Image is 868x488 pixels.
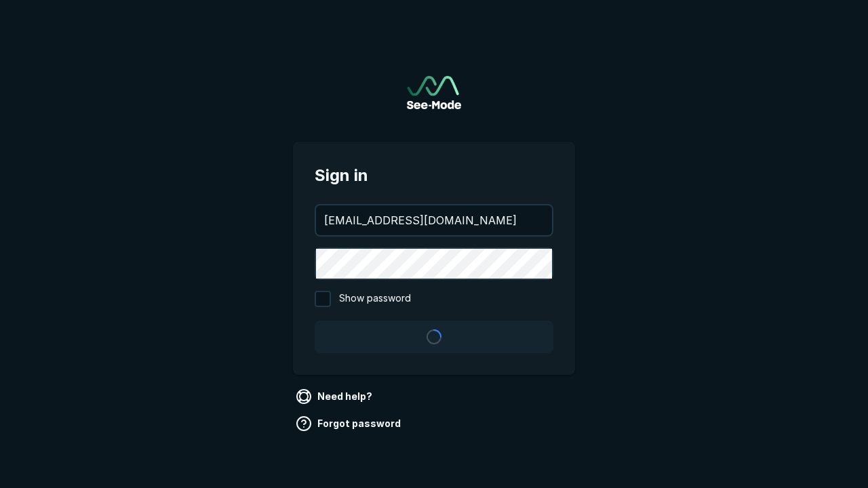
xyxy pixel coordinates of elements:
img: See-Mode Logo [407,76,461,109]
a: Need help? [293,386,378,407]
a: Forgot password [293,413,406,434]
input: your@email.com [316,205,552,235]
span: Show password [339,291,411,307]
span: Sign in [315,163,553,188]
a: Go to sign in [407,76,461,109]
